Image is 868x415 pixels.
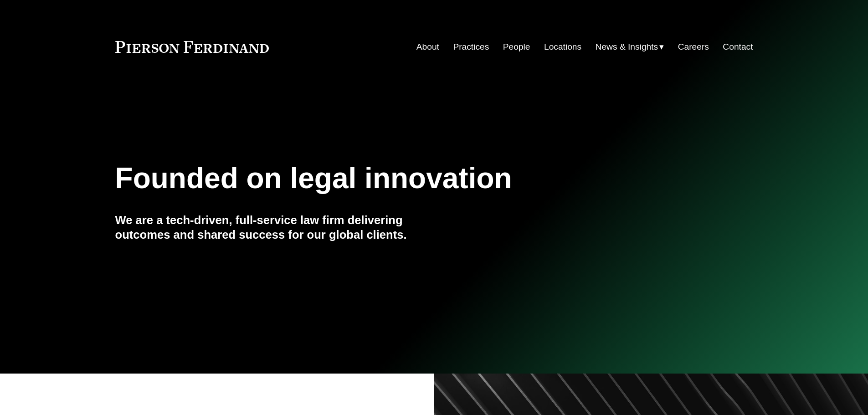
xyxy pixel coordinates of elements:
a: People [503,38,530,56]
a: About [416,38,439,56]
a: Contact [723,38,753,56]
a: Practices [453,38,489,56]
a: Careers [678,38,709,56]
h1: Founded on legal innovation [115,162,647,195]
h4: We are a tech-driven, full-service law firm delivering outcomes and shared success for our global... [115,213,434,242]
span: News & Insights [596,39,658,55]
a: folder dropdown [596,38,664,56]
a: Locations [544,38,581,56]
